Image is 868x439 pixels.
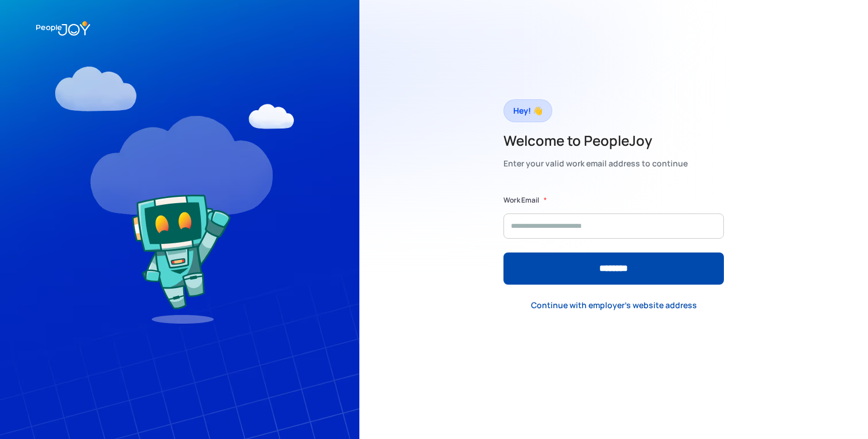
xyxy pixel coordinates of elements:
label: Work Email [503,195,539,206]
form: Form [503,195,724,285]
div: Enter your valid work email address to continue [503,156,688,172]
div: Hey! 👋 [513,103,542,119]
div: Continue with employer's website address [531,300,697,311]
h2: Welcome to PeopleJoy [503,131,688,150]
a: Continue with employer's website address [522,293,706,317]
